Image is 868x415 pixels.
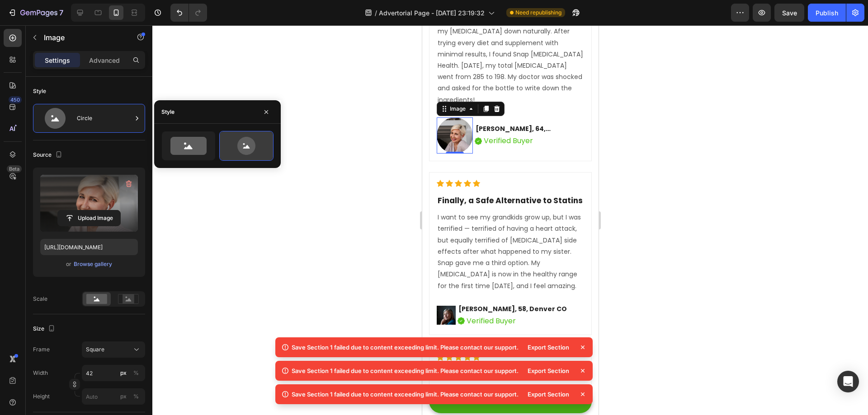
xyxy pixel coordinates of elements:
[379,8,485,18] span: Advertorial Page - [DATE] 23:19:32
[33,345,50,354] label: Frame
[422,25,599,415] iframe: Design area
[522,364,575,377] div: Export Section
[46,371,119,381] div: CHECK AVAILABILITY
[77,108,132,129] div: Circle
[133,392,139,401] div: %
[33,87,46,95] div: Style
[33,149,64,161] div: Source
[375,8,377,18] span: /
[86,345,104,354] span: Square
[57,210,121,226] button: Upload Image
[14,280,33,299] img: Alt Image
[33,295,47,303] div: Scale
[89,56,120,65] p: Advanced
[774,4,804,22] button: Save
[9,96,22,103] div: 450
[816,8,838,18] div: Publish
[66,259,71,270] span: or
[170,4,207,22] div: Undo/Redo
[44,32,121,43] p: Image
[33,323,57,335] div: Size
[292,390,519,399] div: Save Section 1 failed due to content exceeding limit. Please contact our support.
[82,341,145,358] button: Square
[14,343,162,356] h2: Perfect Numbers Without the Guilt
[515,9,561,17] span: Need republishing
[61,110,111,121] p: Verified Buyer
[26,79,45,88] div: Image
[35,292,42,299] img: Alt Image
[118,391,129,402] button: %
[14,92,51,128] img: Alt Image
[40,239,138,255] input: https://example.com/image.jpg
[7,165,22,173] div: Beta
[7,364,170,388] button: CHECK AVAILABILITY
[131,368,142,378] button: px
[53,99,161,108] p: [PERSON_NAME], 64, [GEOGRAPHIC_DATA]
[52,112,60,120] img: Alt Image
[33,369,48,377] label: Width
[782,9,797,17] span: Save
[120,369,127,377] div: px
[120,392,127,401] div: px
[131,391,142,402] button: px
[33,392,50,401] label: Height
[14,169,162,182] h2: Finally, a Safe Alternative to Statins
[161,108,175,116] div: Style
[292,366,519,375] div: Save Section 1 failed due to content exceeding limit. Please contact our support.
[82,365,145,381] input: px%
[292,343,519,352] div: Save Section 1 failed due to content exceeding limit. Please contact our support.
[82,388,145,405] input: px%
[74,260,112,268] div: Browse gallery
[73,260,113,269] button: Browse gallery
[808,4,846,22] button: Publish
[522,341,575,354] div: Export Section
[4,4,67,22] button: 7
[45,56,70,65] p: Settings
[15,187,161,266] p: I want to see my grandkids grow up, but I was terrified — terrified of having a heart attack, but...
[522,388,575,401] div: Export Section
[837,371,859,392] div: Open Intercom Messenger
[36,279,145,289] p: [PERSON_NAME], 58, Denver CO
[133,369,139,377] div: %
[59,7,63,18] p: 7
[44,290,94,301] p: Verified Buyer
[118,368,129,378] button: %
